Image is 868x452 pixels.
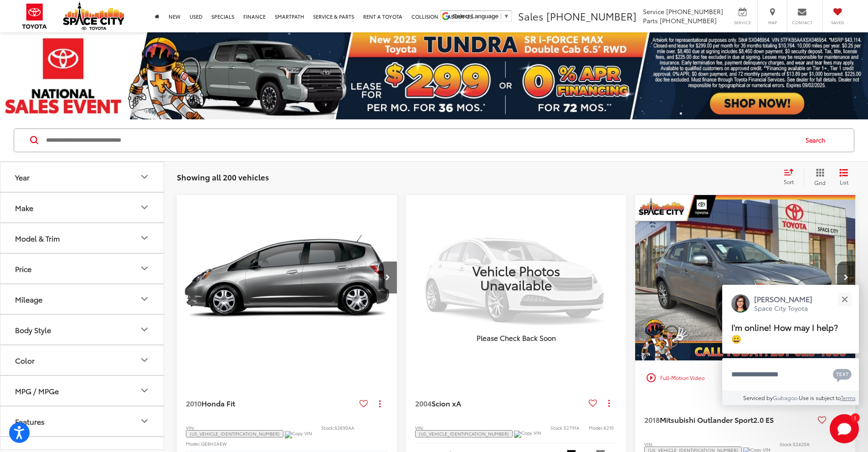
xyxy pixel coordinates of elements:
[186,424,195,431] span: VIN:
[503,13,509,20] span: ▼
[431,398,461,408] span: Scion xA
[608,400,610,407] span: dropdown dots
[546,9,637,23] span: [PHONE_NUMBER]
[830,414,859,443] svg: Start Chat
[604,424,614,431] span: 6210
[835,289,854,309] button: Close
[754,304,812,313] p: Space City Toyota
[186,430,283,437] button: [US_VEHICLE_IDENTIFICATION_NUMBER]
[186,398,356,408] a: 2010Honda Fit
[644,441,653,447] span: VIN:
[453,13,498,20] span: Select Language
[837,262,855,293] button: Next image
[832,168,855,186] button: List View
[830,364,854,385] button: Chat with SMS
[722,285,859,405] div: Close[PERSON_NAME]Space City ToyotaI'm online! How may I help? 😀Type your messageChat with SMSSen...
[453,13,509,20] a: Select Language​
[660,16,717,25] span: [PHONE_NUMBER]
[139,293,150,304] div: Mileage
[379,400,380,407] span: dropdown dots
[841,394,856,401] a: Terms
[334,424,354,431] span: 52690AA
[139,263,150,274] div: Price
[635,195,856,360] div: 2018 Mitsubishi Outlander Sport 2.0 ES 0
[15,295,42,303] div: Mileage
[45,129,797,151] input: Search by Make, Model, or Keyword
[518,9,544,23] span: Sales
[784,178,794,185] span: Sort
[792,20,812,26] span: Contact
[644,415,814,425] a: 2018Mitsubishi Outlander Sport2.0 ES
[793,441,810,447] span: 52420A
[321,424,334,431] span: Stock:
[830,412,846,428] button: Actions
[0,406,164,436] button: FeaturesFeatures
[0,223,164,253] button: Model & TrimModel & Trim
[285,431,312,438] img: Copy VIN
[201,398,235,408] span: Honda Fit
[186,398,201,408] span: 2010
[732,20,753,26] span: Service
[201,440,227,447] span: GE8H2AEW
[722,358,859,391] textarea: Type your message
[63,2,124,30] img: Space City Toyota
[643,7,664,16] span: Service
[15,417,45,426] div: Features
[743,394,773,401] span: Serviced by
[644,414,660,425] span: 2018
[0,162,164,192] button: YearYear
[762,20,782,26] span: Map
[753,414,774,425] span: 2.0 ES
[415,398,431,408] span: 2004
[797,129,838,152] button: Search
[139,171,150,182] div: Year
[0,345,164,375] button: ColorColor
[660,414,753,425] span: Mitsubishi Outlander Sport
[177,171,269,182] span: Showing all 200 vehicles
[406,195,626,360] a: VIEW_DETAILS
[779,168,804,186] button: Select sort value
[814,179,826,186] span: Grid
[176,195,398,360] div: 2010 Honda Fit Base 0
[666,7,723,16] span: [PHONE_NUMBER]
[501,13,501,20] span: ​
[830,414,859,443] button: Toggle Chat Window
[0,284,164,314] button: MileageMileage
[406,195,626,360] img: Vehicle Photos Unavailable Please Check Back Soon
[799,394,841,401] span: Use is subject to
[372,395,388,411] button: Actions
[643,16,658,25] span: Parts
[0,376,164,406] button: MPG / MPGeMPG / MPGe
[731,321,838,344] span: I'm online! How may I help? 😀
[139,232,150,243] div: Model & Trim
[139,416,150,426] div: Features
[564,424,580,431] span: 52791A
[804,168,832,186] button: Grid View
[754,294,812,304] p: [PERSON_NAME]
[15,203,33,212] div: Make
[780,441,793,447] span: Stock:
[15,386,59,395] div: MPG / MPGe
[550,424,564,431] span: Stock:
[176,195,398,361] img: 2010 Honda Fit Base FWD
[139,324,150,335] div: Body Style
[635,195,856,361] img: 2018 Mitsubishi Outlander Sport 2.0 ES 4x2
[139,354,150,365] div: Color
[635,195,856,360] a: 2018 Mitsubishi Outlander Sport 2.0 ES 4x22018 Mitsubishi Outlander Sport 2.0 ES 4x22018 Mitsubis...
[15,356,35,365] div: Color
[773,394,799,401] a: Gubagoo.
[833,368,852,382] svg: Text
[839,178,848,186] span: List
[415,398,585,408] a: 2004Scion xA
[0,315,164,344] button: Body StyleBody Style
[601,395,617,411] button: Actions
[15,325,51,334] div: Body Style
[186,440,201,447] span: Model:
[514,431,541,438] img: Copy VIN
[0,193,164,222] button: MakeMake
[15,234,60,242] div: Model & Trim
[589,424,604,431] span: Model:
[0,254,164,283] button: PricePrice
[15,264,31,273] div: Price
